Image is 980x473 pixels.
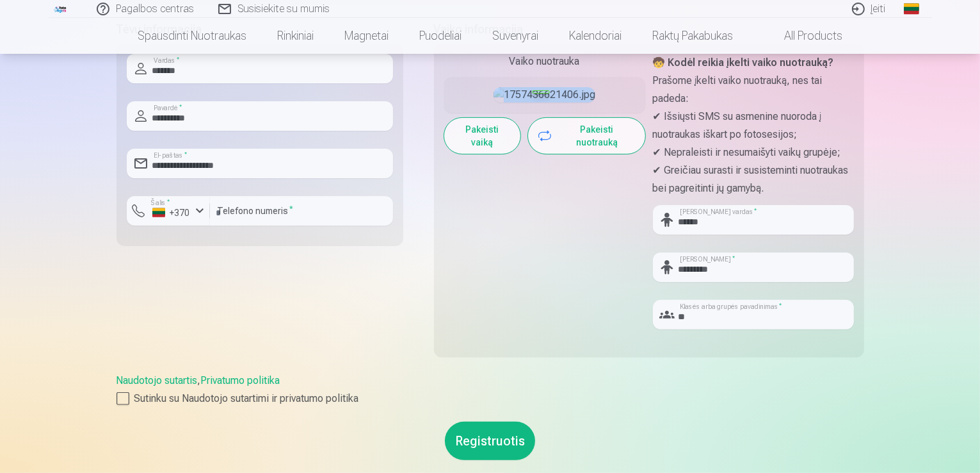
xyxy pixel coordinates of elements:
[444,118,521,154] button: Pakeisti vaiką
[653,56,834,69] strong: 🧒 Kodėl reikia įkelti vaiko nuotrauką?
[554,18,637,54] a: Kalendoriai
[653,72,854,108] p: Prašome įkelti vaiko nuotrauką, nes tai padeda:
[152,206,191,219] div: +370
[54,5,68,13] img: /fa2
[637,18,748,54] a: Raktų pakabukas
[147,198,173,208] label: Šalis
[262,18,329,54] a: Rinkiniai
[653,108,854,144] p: ✔ Išsiųsti SMS su asmenine nuoroda į nuotraukas iškart po fotosesijos;
[653,162,854,197] p: ✔ Greičiau surasti ir susisteminti nuotraukas bei pagreitinti jų gamybą.
[653,144,854,162] p: ✔ Nepraleisti ir nesumaišyti vaikų grupėje;
[116,373,864,406] div: ,
[116,374,198,386] a: Naudotojo sutartis
[444,54,645,69] div: Vaiko nuotrauka
[127,196,210,226] button: Šalis*+370
[404,18,477,54] a: Puodeliai
[329,18,404,54] a: Magnetai
[477,18,554,54] a: Suvenyrai
[201,374,280,386] a: Privatumo politika
[748,18,858,54] a: All products
[445,422,535,460] button: Registruotis
[494,87,595,103] img: 1757436621406.jpg
[116,391,864,406] label: Sutinku su Naudotojo sutartimi ir privatumo politika
[122,18,262,54] a: Spausdinti nuotraukas
[528,118,645,154] button: Pakeisti nuotrauką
